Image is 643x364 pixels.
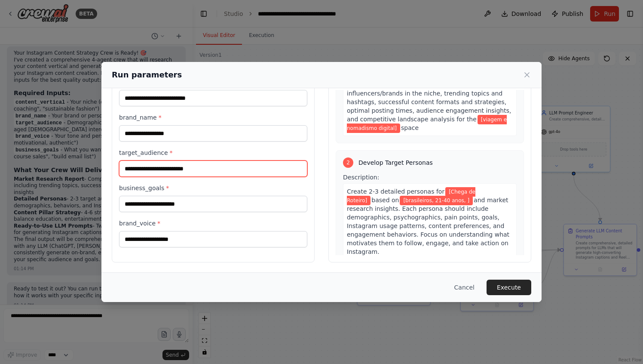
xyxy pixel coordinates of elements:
[487,280,531,295] button: Execute
[400,196,473,205] span: Variable: target_audience
[347,187,475,205] span: Variable: brand_name
[119,148,307,157] label: target_audience
[119,113,307,122] label: brand_name
[447,280,481,295] button: Cancel
[343,174,379,181] span: Description:
[112,69,182,81] h2: Run parameters
[119,184,307,192] label: business_goals
[371,197,399,204] span: based on
[358,158,433,167] span: Develop Target Personas
[343,157,353,168] div: 2
[347,81,511,123] span: A detailed market research report covering: top influencers/brands in the niche, trending topics ...
[401,124,419,131] span: space
[119,219,307,228] label: brand_voice
[347,197,509,255] span: and market research insights. Each persona should include demographics, psychographics, pain poin...
[347,115,507,133] span: Variable: content_vertical
[347,188,444,195] span: Create 2-3 detailed personas for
